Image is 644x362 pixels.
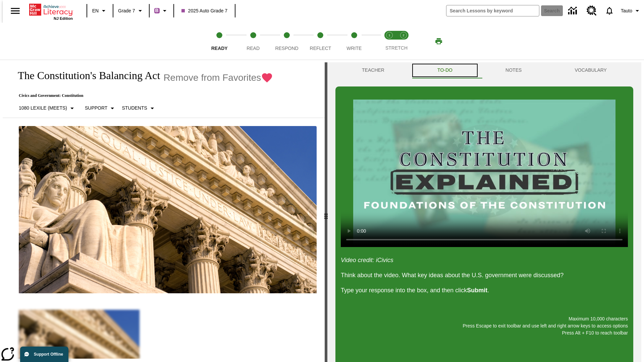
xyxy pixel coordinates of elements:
[479,62,548,78] button: NOTES
[601,2,618,19] a: Notifications
[3,62,325,359] div: reading
[428,35,449,47] button: Print
[20,347,68,362] button: Support Offline
[267,23,306,60] button: Respond step 3 of 5
[341,257,393,263] em: Video credit: iCivics
[341,322,628,329] p: Press Escape to exit toolbar and use left and right arrow keys to access options
[341,286,628,295] p: Type your response into the box, and then click .
[341,271,628,280] p: Think about the video. What key ideas about the U.S. government were discussed?
[564,2,583,20] a: Data Center
[385,45,408,51] span: STRETCH
[181,7,228,14] span: 2025 Auto Grade 7
[394,23,413,60] button: Stretch Respond step 2 of 2
[341,315,628,322] p: Maximum 10,000 characters
[16,102,79,114] button: Select Lexile, 1080 Lexile (Meets)
[402,34,404,37] text: 2
[548,62,633,78] button: VOCABULARY
[335,23,374,60] button: Write step 5 of 5
[3,5,98,11] body: Maximum 10,000 characters Press Escape to exit toolbar and use left and right arrow keys to acces...
[335,62,411,78] button: Teacher
[618,5,644,17] button: Profile/Settings
[5,1,25,21] button: Open side menu
[247,46,260,51] span: Read
[335,62,633,78] div: Instructional Panel Tabs
[19,126,317,294] img: The U.S. Supreme Court Building displays the phrase, "Equal Justice Under Law."
[327,62,641,362] div: activity
[163,72,273,83] button: Remove from Favorites - The Constitution's Balancing Act
[155,6,159,15] span: B
[19,105,67,112] p: 1080 Lexile (Meets)
[211,46,228,51] span: Ready
[346,46,362,51] span: Write
[411,62,479,78] button: TO-DO
[583,2,601,20] a: Resource Center, Will open in new tab
[118,7,135,14] span: Grade 7
[200,23,239,60] button: Ready step 1 of 5
[467,287,487,294] strong: Submit
[341,329,628,337] p: Press Alt + F10 to reach toolbar
[29,2,73,20] div: Home
[34,352,63,357] span: Support Offline
[85,105,107,112] p: Support
[152,5,171,17] button: Boost Class color is purple. Change class color
[388,34,390,37] text: 1
[621,7,632,14] span: Tauto
[310,46,331,51] span: Reflect
[275,46,298,51] span: Respond
[11,93,273,98] p: Civics and Government: Constitution
[233,23,272,60] button: Read step 2 of 5
[92,7,99,14] span: EN
[11,69,160,82] h1: The Constitution's Balancing Act
[446,5,539,16] input: search field
[301,23,340,60] button: Reflect step 4 of 5
[163,72,261,83] span: Remove from Favorites
[82,102,119,114] button: Scaffolds, Support
[119,102,159,114] button: Select Student
[122,105,147,112] p: Students
[54,16,73,20] span: NJ Edition
[115,5,147,17] button: Grade: Grade 7, Select a grade
[325,62,327,362] div: Press Enter or Spacebar and then press right and left arrow keys to move the slider
[380,23,399,60] button: Stretch Read step 1 of 2
[89,5,111,17] button: Language: EN, Select a language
